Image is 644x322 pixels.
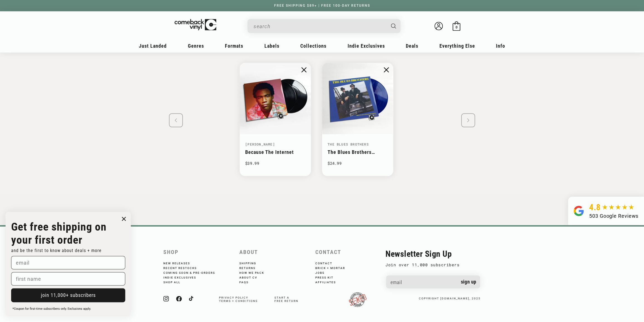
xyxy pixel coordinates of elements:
[300,43,326,49] span: Collections
[315,279,343,284] a: Affiliates
[328,149,375,166] a: The Blues Brothers (Original Soundtrack Recording)
[163,279,188,284] a: Shop All
[274,296,298,302] a: Start afree return
[240,63,311,134] img: Childish Gambino - "Because The Internet" Standard
[163,265,204,270] a: Recent Restocks
[13,307,91,311] span: *Coupon for first-time subscribers only. Exclusions apply.
[240,63,311,176] li: 1 / 2
[11,220,107,246] strong: Get free shipping on your first order
[315,274,341,279] a: Press Kit
[406,43,418,49] span: Deals
[322,63,393,176] li: 2 / 2
[589,202,601,212] span: 4.8
[245,159,305,166] p: $39.99
[349,292,367,307] img: RSDPledgeSigned-updated.png
[239,274,265,279] a: About CV
[163,249,234,255] h2: Shop
[239,249,310,255] h2: About
[163,274,204,279] a: Indie Exclusives
[11,248,102,253] span: and be the first to know about deals + more
[301,67,306,72] img: close.png
[269,4,376,8] a: FREE SHIPPING $89+ | FREE 100-DAY RETURNS
[384,67,389,72] img: close.png
[254,20,385,32] input: When autocomplete results are available use up and down arrows to review and enter to select
[245,149,294,155] a: Because The Internet
[496,43,505,49] span: Info
[386,19,401,33] button: Search
[274,296,298,302] span: Start a free return
[322,63,393,134] img: The Blues Brothers - "The Blues Brothers (Original Soundtrack Recording)"
[120,215,128,223] button: Close dialog
[315,262,340,265] a: Contact
[219,296,248,299] a: Privacy Policy
[188,43,204,49] span: Genres
[419,297,481,300] small: copyright [DOMAIN_NAME], 2025
[315,265,352,270] a: Brick + Mortar
[264,43,279,49] span: Labels
[239,279,256,284] a: FAQs
[11,256,125,269] input: email
[139,43,167,49] span: Just Landed
[239,270,272,274] a: How We Pack
[386,275,480,289] input: Email
[385,261,481,268] p: Join over 11,000 subscribers
[602,204,634,210] img: star5.svg
[439,43,475,49] span: Everything Else
[568,197,644,225] a: 4.8 503 Google Reviews
[163,270,223,274] a: Coming Soon & Pre-Orders
[219,299,258,302] a: Terms + Conditions
[457,275,481,288] button: Sign up
[247,19,400,33] div: Search
[348,43,385,49] span: Indie Exclusives
[225,43,243,49] span: Formats
[456,25,458,29] span: 0
[11,288,125,302] button: join 11,000+ subscribers
[589,212,638,219] div: 503 Google Reviews
[328,159,388,166] p: $24.99
[239,262,264,265] a: Shipping
[315,270,332,274] a: Jobs
[163,262,198,265] a: New Releases
[239,265,263,270] a: Returns
[574,202,584,219] img: Group.svg
[385,249,481,258] h2: Newsletter Sign Up
[11,272,125,285] input: first name
[315,249,385,255] h2: Contact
